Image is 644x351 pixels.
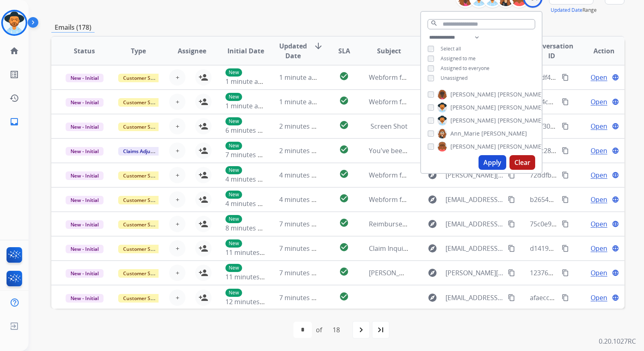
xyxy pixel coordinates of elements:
button: + [169,216,185,232]
span: + [176,121,179,131]
span: 4 minutes ago [279,171,323,180]
button: + [169,191,185,208]
mat-icon: home [9,46,19,56]
span: 1 minute ago [279,73,320,82]
span: Type [131,46,146,56]
mat-icon: person_add [198,146,208,156]
mat-icon: language [612,171,619,179]
span: Webform from [EMAIL_ADDRESS][DOMAIN_NAME] on [DATE] [369,195,554,204]
button: + [169,94,185,110]
mat-icon: person_add [198,219,208,229]
mat-icon: inbox [9,117,19,127]
button: Apply [479,155,506,170]
span: 1 minute ago [279,97,320,106]
span: 2 minutes ago [279,146,323,155]
button: + [169,69,185,86]
span: 8 minutes ago [225,224,269,233]
span: Range [551,7,597,13]
span: New - Initial [66,147,104,156]
mat-icon: person_add [198,195,208,204]
mat-icon: list_alt [9,70,19,79]
span: Open [591,72,607,82]
span: + [176,72,179,82]
mat-icon: explore [428,293,437,303]
mat-icon: content_copy [562,171,569,179]
span: New - Initial [66,74,104,82]
p: New [225,93,242,101]
span: New - Initial [66,269,104,278]
span: Open [591,268,607,278]
span: [PERSON_NAME] [498,103,543,112]
span: [PERSON_NAME] [450,103,496,112]
button: Updated Date [551,7,582,13]
mat-icon: last_page [376,325,386,335]
span: [EMAIL_ADDRESS][DOMAIN_NAME] [446,293,504,303]
span: Claims Adjudication [118,147,174,156]
mat-icon: content_copy [508,220,515,228]
mat-icon: language [612,196,619,203]
mat-icon: person_add [198,170,208,180]
span: New - Initial [66,220,104,229]
span: Claim Inquiry - [PERSON_NAME] - 28C444761 [369,244,504,253]
mat-icon: check_circle [339,169,349,179]
mat-icon: language [612,294,619,301]
mat-icon: person_add [198,121,208,131]
mat-icon: check_circle [339,193,349,203]
mat-icon: content_copy [562,98,569,105]
span: 7 minutes ago [279,293,323,302]
span: Webform from [PERSON_NAME][EMAIL_ADDRESS][DOMAIN_NAME] on [DATE] [369,171,604,180]
span: Webform from [EMAIL_ADDRESS][DOMAIN_NAME] on [DATE] [369,73,554,82]
mat-icon: language [612,123,619,130]
mat-icon: navigate_next [356,325,366,335]
p: New [225,142,242,150]
span: + [176,268,179,278]
span: + [176,219,179,229]
span: Customer Support [118,269,171,278]
span: [EMAIL_ADDRESS][DOMAIN_NAME] [446,244,504,253]
mat-icon: content_copy [562,123,569,130]
mat-icon: content_copy [562,294,569,301]
span: SLA [338,46,350,56]
p: New [225,289,242,297]
span: [PERSON_NAME] [450,116,496,125]
span: 6 minutes ago [225,126,269,135]
span: Open [591,219,607,229]
div: 18 [326,322,346,338]
span: New - Initial [66,123,104,131]
span: Webform from [EMAIL_ADDRESS][DOMAIN_NAME] on [DATE] [369,97,554,106]
mat-icon: person_add [198,293,208,303]
mat-icon: language [612,245,619,252]
button: + [169,265,185,281]
span: You've been assigned a new service order: 2df79d85-21aa-49ed-9183-f252dfde7c56 [369,146,623,155]
mat-icon: person_add [198,72,208,82]
span: New - Initial [66,171,104,180]
mat-icon: person_add [198,97,208,107]
span: 2 minutes ago [279,122,323,131]
span: Subject [377,46,401,56]
span: Customer Support [118,98,171,107]
span: Unassigned [441,75,468,81]
mat-icon: check_circle [339,120,349,130]
mat-icon: person_add [198,268,208,278]
p: New [225,215,242,223]
p: New [225,68,242,77]
mat-icon: check_circle [339,71,349,81]
span: Open [591,170,607,180]
mat-icon: explore [428,219,437,229]
span: 1 minute ago [225,77,266,86]
mat-icon: content_copy [508,294,515,301]
span: [EMAIL_ADDRESS][DOMAIN_NAME] [446,219,504,229]
span: 7 minutes ago [279,219,323,228]
span: Customer Support [118,196,171,204]
span: Open [591,195,607,204]
mat-icon: arrow_downward [313,41,323,51]
span: + [176,293,179,303]
span: Initial Date [227,46,264,56]
p: New [225,239,242,248]
span: 4 minutes ago [225,175,269,184]
span: 11 minutes ago [225,248,273,257]
span: [PERSON_NAME] [498,143,543,151]
span: + [176,146,179,156]
mat-icon: check_circle [339,96,349,105]
mat-icon: check_circle [339,242,349,252]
